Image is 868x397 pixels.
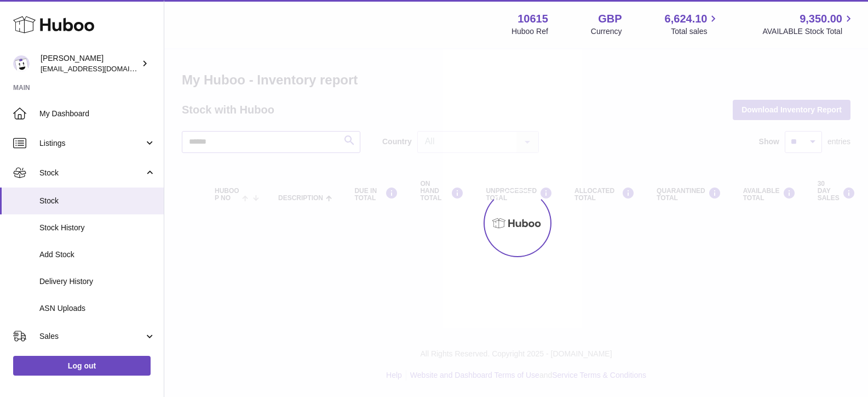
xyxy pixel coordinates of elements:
[39,168,144,178] span: Stock
[671,26,720,37] span: Total sales
[665,12,708,26] span: 6,624.10
[800,12,842,26] span: 9,350.00
[39,249,156,260] span: Add Stock
[39,223,156,233] span: Stock History
[762,26,855,37] span: AVAILABLE Stock Total
[518,12,548,26] strong: 10615
[39,138,144,149] span: Listings
[39,109,156,119] span: My Dashboard
[39,276,156,287] span: Delivery History
[39,303,156,314] span: ASN Uploads
[39,331,144,342] span: Sales
[511,26,548,37] div: Huboo Ref
[41,53,139,74] div: [PERSON_NAME]
[13,55,30,72] img: fulfillment@fable.com
[591,26,622,37] div: Currency
[41,64,161,73] span: [EMAIL_ADDRESS][DOMAIN_NAME]
[39,196,156,206] span: Stock
[665,12,720,37] a: 6,624.10 Total sales
[762,12,855,37] a: 9,350.00 AVAILABLE Stock Total
[598,12,622,26] strong: GBP
[13,356,151,376] a: Log out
